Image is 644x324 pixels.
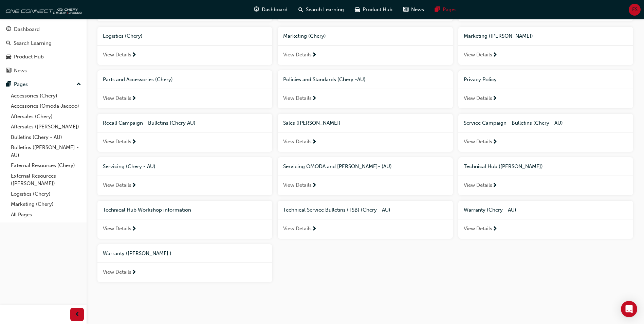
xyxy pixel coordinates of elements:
a: Dashboard [3,23,84,36]
span: next-icon [492,96,497,102]
a: Bulletins ([PERSON_NAME] - AU) [8,142,84,160]
a: Bulletins (Chery - AU) [8,132,84,143]
span: View Details [464,94,492,102]
span: View Details [103,94,131,102]
div: Search Learning [14,39,52,47]
a: car-iconProduct Hub [349,3,398,17]
span: View Details [464,51,492,59]
a: Parts and Accessories (Chery)View Details [97,70,272,108]
span: View Details [103,138,131,146]
span: View Details [283,138,312,146]
a: Logistics (Chery) [8,189,84,199]
span: next-icon [312,226,317,232]
a: Aftersales (Chery) [8,111,84,122]
a: External Resources (Chery) [8,160,84,171]
span: View Details [103,268,131,276]
span: Technical Service Bulletins (TSB) (Chery - AU) [283,207,390,213]
a: Technical Service Bulletins (TSB) (Chery - AU)View Details [278,201,453,239]
a: All Pages [8,210,84,220]
span: Search Learning [306,6,344,14]
a: Policies and Standards (Chery -AU)View Details [278,70,453,108]
span: View Details [283,181,312,189]
span: next-icon [131,226,136,232]
a: Technical Hub Workshop informationView Details [97,201,272,239]
span: next-icon [131,139,136,145]
a: pages-iconPages [429,3,462,17]
a: Marketing (Chery)View Details [278,27,453,65]
button: Pages [3,78,84,91]
span: news-icon [403,5,408,14]
a: Product Hub [3,51,84,63]
a: Marketing ([PERSON_NAME])View Details [458,27,633,65]
button: FS [629,4,641,16]
span: prev-icon [75,310,80,319]
span: Recall Campaign - Bulletins (Chery AU) [103,120,196,126]
a: Recall Campaign - Bulletins (Chery AU)View Details [97,114,272,152]
span: View Details [283,51,312,59]
span: View Details [103,51,131,59]
span: next-icon [131,96,136,102]
span: Policies and Standards (Chery -AU) [283,76,366,83]
span: pages-icon [435,5,440,14]
span: search-icon [298,5,303,14]
a: Marketing (Chery) [8,199,84,210]
div: Dashboard [14,25,40,33]
div: Product Hub [14,53,44,61]
span: Servicing OMODA and [PERSON_NAME]- (AU) [283,163,392,169]
span: car-icon [355,5,360,14]
span: Pages [443,6,457,14]
span: Service Campaign - Bulletins (Chery - AU) [464,120,563,126]
span: news-icon [6,68,11,74]
span: next-icon [492,226,497,232]
span: Technical Hub Workshop information [103,207,191,213]
span: guage-icon [254,5,259,14]
span: Privacy Policy [464,76,497,83]
span: View Details [103,181,131,189]
a: Servicing OMODA and [PERSON_NAME]- (AU)View Details [278,157,453,195]
a: Warranty ([PERSON_NAME] )View Details [97,244,272,282]
span: next-icon [492,52,497,58]
a: Sales ([PERSON_NAME])View Details [278,114,453,152]
a: news-iconNews [398,3,429,17]
span: up-icon [76,80,81,89]
a: Search Learning [3,37,84,50]
a: search-iconSearch Learning [293,3,349,17]
span: Sales ([PERSON_NAME]) [283,120,341,126]
a: Logistics (Chery)View Details [97,27,272,65]
span: next-icon [492,183,497,189]
a: Aftersales ([PERSON_NAME]) [8,122,84,132]
a: Accessories (Chery) [8,91,84,101]
span: FS [632,6,638,14]
span: View Details [283,225,312,233]
span: Marketing (Chery) [283,33,326,39]
span: View Details [103,225,131,233]
span: Product Hub [363,6,392,14]
span: next-icon [312,96,317,102]
button: DashboardSearch LearningProduct HubNews [3,22,84,78]
span: Parts and Accessories (Chery) [103,76,173,83]
span: car-icon [6,54,11,60]
span: Dashboard [262,6,288,14]
span: pages-icon [6,82,11,88]
div: Pages [14,80,28,88]
span: Logistics (Chery) [103,33,143,39]
span: Marketing ([PERSON_NAME]) [464,33,533,39]
span: Technical Hub ([PERSON_NAME]) [464,163,543,169]
span: next-icon [312,183,317,189]
span: next-icon [312,139,317,145]
a: Accessories (Omoda Jaecoo) [8,101,84,111]
span: Warranty ([PERSON_NAME] ) [103,250,171,256]
a: Servicing (Chery - AU)View Details [97,157,272,195]
a: Warranty (Chery - AU)View Details [458,201,633,239]
div: News [14,67,27,75]
a: oneconnect [3,3,81,16]
span: next-icon [131,52,136,58]
span: next-icon [492,139,497,145]
a: External Resources ([PERSON_NAME]) [8,171,84,189]
span: next-icon [131,183,136,189]
span: search-icon [6,40,11,47]
span: News [411,6,424,14]
span: Servicing (Chery - AU) [103,163,155,169]
span: Warranty (Chery - AU) [464,207,516,213]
